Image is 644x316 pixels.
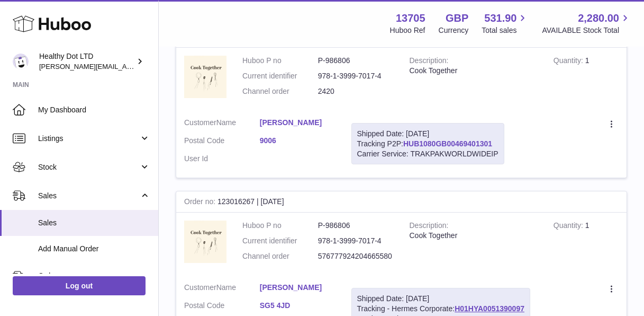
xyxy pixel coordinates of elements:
[410,66,538,76] div: Cook Together
[318,221,394,231] dd: P-986806
[260,283,335,293] a: [PERSON_NAME]
[184,197,217,208] strong: Order no
[546,213,627,275] td: 1
[184,56,226,98] img: 1716545230.png
[184,136,260,148] dt: Postal Code
[554,221,585,232] strong: Quantity
[242,71,318,81] dt: Current identifier
[318,236,394,246] dd: 978-1-3999-7017-4
[578,11,619,25] span: 2,280.00
[176,191,627,213] div: 123016267 | [DATE]
[357,129,498,139] div: Shipped Date: [DATE]
[318,56,394,66] dd: P-986806
[38,218,150,228] span: Sales
[184,283,260,295] dt: Name
[554,56,585,67] strong: Quantity
[242,56,318,66] dt: Huboo P no
[39,51,134,72] div: Healthy Dot LTD
[242,251,318,261] dt: Channel order
[242,236,318,246] dt: Current identifier
[184,221,226,263] img: 1716545230.png
[38,105,150,115] span: My Dashboard
[260,136,335,146] a: 9006
[542,25,631,36] span: AVAILABLE Stock Total
[318,251,394,261] dd: 576777924204665580
[455,304,524,313] a: H01HYA0051390097
[482,11,529,36] a: 531.90 Total sales
[318,86,394,96] dd: 2420
[184,118,260,130] dt: Name
[403,139,492,148] a: HUB1080GB00469401301
[410,221,449,232] strong: Description
[260,301,335,311] a: SG5 4JD
[13,54,29,69] img: Dorothy@healthydot.com
[446,11,468,25] strong: GBP
[546,48,627,110] td: 1
[260,118,335,128] a: [PERSON_NAME]
[242,221,318,231] dt: Huboo P no
[184,301,260,313] dt: Postal Code
[357,149,498,159] div: Carrier Service: TRAKPAKWORLDWIDEIP
[439,25,469,36] div: Currency
[410,231,538,241] div: Cook Together
[39,62,212,71] span: [PERSON_NAME][EMAIL_ADDRESS][DOMAIN_NAME]
[38,162,139,172] span: Stock
[242,86,318,96] dt: Channel order
[410,56,449,67] strong: Description
[482,25,529,36] span: Total sales
[38,244,150,254] span: Add Manual Order
[38,191,139,201] span: Sales
[484,11,516,25] span: 531.90
[184,154,260,164] dt: User Id
[542,11,631,36] a: 2,280.00 AVAILABLE Stock Total
[184,118,216,127] span: Customer
[357,294,524,304] div: Shipped Date: [DATE]
[351,123,504,165] div: Tracking P2P:
[13,276,146,295] a: Log out
[390,25,425,36] div: Huboo Ref
[38,271,139,281] span: Orders
[318,71,394,81] dd: 978-1-3999-7017-4
[396,11,425,25] strong: 13705
[184,283,216,292] span: Customer
[38,134,139,144] span: Listings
